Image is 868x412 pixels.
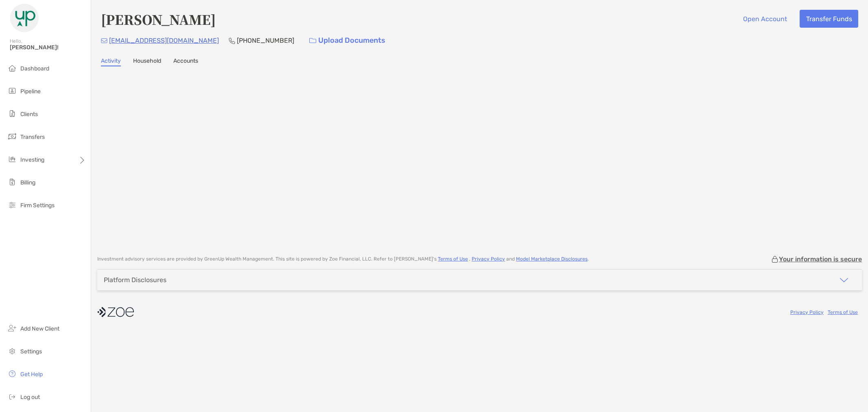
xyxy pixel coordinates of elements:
[20,348,42,355] span: Settings
[516,256,588,262] a: Model Marketplace Disclosures
[20,134,45,140] span: Transfers
[839,275,849,285] img: icon arrow
[133,57,161,66] a: Household
[7,346,17,356] img: settings icon
[109,35,219,46] p: [EMAIL_ADDRESS][DOMAIN_NAME]
[7,200,17,210] img: firm-settings icon
[20,111,38,118] span: Clients
[7,86,17,96] img: pipeline icon
[20,394,40,401] span: Log out
[10,3,39,33] img: Zoe Logo
[10,44,86,51] span: [PERSON_NAME]!
[20,65,49,72] span: Dashboard
[173,57,198,66] a: Accounts
[472,256,505,262] a: Privacy Policy
[20,88,41,95] span: Pipeline
[20,156,44,163] span: Investing
[790,309,824,315] a: Privacy Policy
[7,323,17,333] img: add_new_client icon
[7,369,17,379] img: get-help icon
[737,10,793,28] button: Open Account
[7,63,17,73] img: dashboard icon
[237,35,294,46] p: [PHONE_NUMBER]
[304,32,391,49] a: Upload Documents
[7,109,17,118] img: clients icon
[101,38,107,43] img: Email Icon
[101,57,121,66] a: Activity
[20,325,59,332] span: Add New Client
[7,392,17,401] img: logout icon
[20,371,43,378] span: Get Help
[20,179,35,186] span: Billing
[800,10,858,28] button: Transfer Funds
[7,131,17,141] img: transfers icon
[438,256,468,262] a: Terms of Use
[828,309,858,315] a: Terms of Use
[97,303,134,321] img: company logo
[309,38,316,44] img: button icon
[104,276,166,284] div: Platform Disclosures
[101,10,216,28] h4: [PERSON_NAME]
[7,177,17,187] img: billing icon
[20,202,55,209] span: Firm Settings
[779,255,862,263] p: Your information is secure
[7,154,17,164] img: investing icon
[229,37,235,44] img: Phone Icon
[97,256,589,262] p: Investment advisory services are provided by GreenUp Wealth Management . This site is powered by ...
